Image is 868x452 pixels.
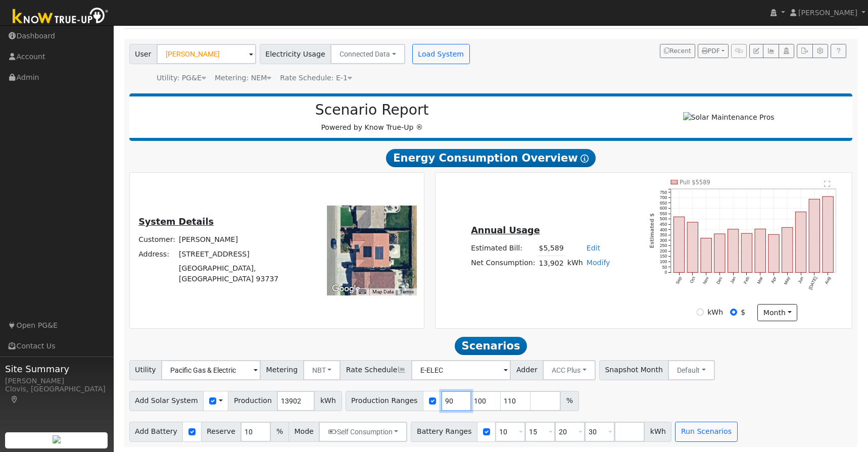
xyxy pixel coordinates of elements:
[729,276,737,284] text: Jan
[129,44,157,64] span: User
[537,241,565,256] td: $5,589
[783,276,791,286] text: May
[400,289,414,294] a: Terms (opens in new tab)
[808,276,818,290] text: [DATE]
[5,384,108,405] div: Clovis, [GEOGRAPHIC_DATA]
[798,9,857,17] span: [PERSON_NAME]
[319,422,407,442] button: Self Consumption
[129,391,204,411] span: Add Solar System
[10,395,19,404] a: Map
[134,102,610,133] div: Powered by Know True-Up ®
[797,276,805,284] text: Jun
[8,6,114,28] img: Know True-Up
[660,44,695,58] button: Recent
[660,227,667,232] text: 400
[587,244,600,252] a: Edit
[675,422,737,442] button: Run Scenarios
[779,44,794,58] button: Login As
[5,362,108,376] span: Site Summary
[687,222,698,273] rect: onclick=""
[53,435,61,443] img: retrieve
[330,44,405,64] button: Connected Data
[701,238,711,273] rect: onclick=""
[702,47,720,55] span: PDF
[644,422,671,442] span: kWh
[129,360,162,380] span: Utility
[660,254,667,259] text: 150
[5,376,108,386] div: [PERSON_NAME]
[329,282,363,295] img: Google
[749,44,763,58] button: Edit User
[411,360,511,380] input: Select a Rate Schedule
[201,422,242,442] span: Reserve
[177,233,296,247] td: [PERSON_NAME]
[565,256,585,271] td: kWh
[288,422,319,442] span: Mode
[177,247,296,261] td: [STREET_ADDRESS]
[157,44,256,64] input: Select a User
[702,276,710,285] text: Nov
[770,276,778,284] text: Apr
[346,391,423,411] span: Production Ranges
[715,276,724,285] text: Dec
[660,248,667,254] text: 200
[756,276,764,285] text: Mar
[797,44,812,58] button: Export Interval Data
[137,247,177,261] td: Address:
[823,196,833,273] rect: onclick=""
[782,227,793,272] rect: onclick=""
[757,304,797,321] button: month
[510,360,543,380] span: Adder
[741,307,745,318] label: $
[673,217,684,272] rect: onclick=""
[660,211,667,216] text: 550
[260,360,304,380] span: Metering
[660,195,667,200] text: 700
[340,360,412,380] span: Rate Schedule
[831,44,846,58] a: Help Link
[796,212,806,273] rect: onclick=""
[560,391,578,411] span: %
[329,282,363,295] a: Open this area in Google Maps (opens a new window)
[303,360,341,380] button: NBT
[471,225,540,235] u: Annual Usage
[469,241,537,256] td: Estimated Bill:
[824,276,832,285] text: Aug
[660,222,667,227] text: 450
[768,234,779,272] rect: onclick=""
[707,307,723,318] label: kWh
[359,288,366,295] button: Keyboard shortcuts
[660,232,667,237] text: 350
[161,360,261,380] input: Select a Utility
[660,217,667,222] text: 500
[683,112,775,123] img: Solar Maintenance Pros
[812,44,828,58] button: Settings
[664,270,667,275] text: 0
[599,360,669,380] span: Snapshot Month
[660,190,667,195] text: 750
[648,213,654,248] text: Estimated $
[698,44,729,58] button: PDF
[743,276,750,285] text: Feb
[728,229,739,273] rect: onclick=""
[280,74,352,82] span: Alias: E1
[660,206,667,211] text: 600
[660,200,667,206] text: 650
[455,337,527,355] span: Scenarios
[177,261,296,286] td: [GEOGRAPHIC_DATA], [GEOGRAPHIC_DATA] 93737
[755,229,765,273] rect: onclick=""
[714,234,725,273] rect: onclick=""
[587,259,610,267] a: Modify
[372,288,394,295] button: Map Data
[137,233,177,247] td: Customer:
[386,149,595,167] span: Energy Consumption Overview
[411,422,477,442] span: Battery Ranges
[139,102,604,119] h2: Scenario Report
[537,256,565,271] td: 13,902
[763,44,779,58] button: Multi-Series Graph
[270,422,288,442] span: %
[674,276,683,285] text: Sep
[660,259,667,264] text: 100
[260,44,331,64] span: Electricity Usage
[660,238,667,243] text: 300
